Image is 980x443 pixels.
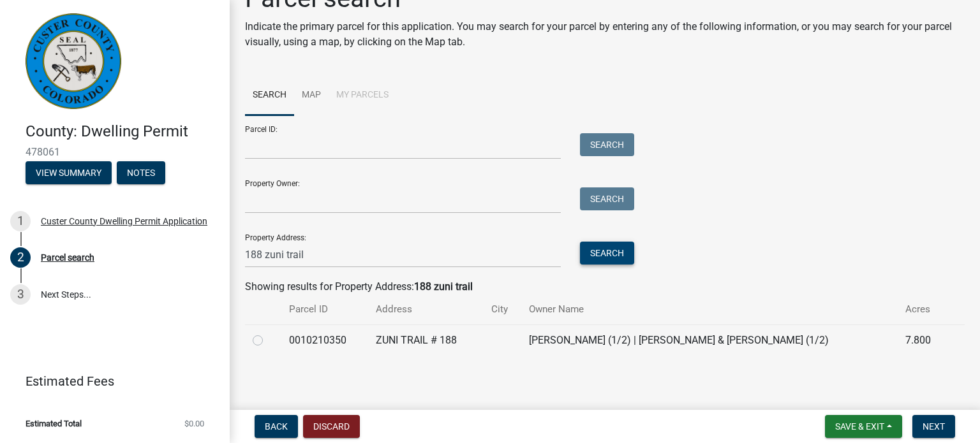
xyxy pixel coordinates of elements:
button: Back [255,415,298,438]
div: 1 [10,211,31,231]
button: Search [580,133,634,156]
div: Parcel search [41,253,94,262]
button: Notes [117,161,165,184]
td: ZUNI TRAIL # 188 [368,324,483,356]
th: Parcel ID [281,294,368,324]
button: Save & Exit [825,415,902,438]
th: Address [368,294,483,324]
span: Estimated Total [26,419,82,428]
td: 0010210350 [281,324,368,356]
button: Search [580,187,634,210]
button: View Summary [26,161,112,184]
th: City [484,294,522,324]
div: Showing results for Property Address: [245,279,965,294]
a: Estimated Fees [10,368,209,394]
p: Indicate the primary parcel for this application. You may search for your parcel by entering any ... [245,19,965,50]
h4: County: Dwelling Permit [26,122,219,141]
div: 3 [10,284,31,305]
span: $0.00 [184,419,204,428]
td: 7.800 [898,324,946,356]
div: 2 [10,247,31,268]
button: Discard [303,415,360,438]
span: Next [923,421,945,432]
a: Search [245,75,294,116]
img: Custer County, Colorado [26,13,121,109]
td: [PERSON_NAME] (1/2) | [PERSON_NAME] & [PERSON_NAME] (1/2) [521,324,898,356]
span: 478061 [26,146,204,158]
th: Owner Name [521,294,898,324]
th: Acres [898,294,946,324]
div: Custer County Dwelling Permit Application [41,217,207,226]
span: Save & Exit [835,421,884,432]
span: Back [265,421,288,432]
strong: 188 zuni trail [414,280,473,293]
a: Map [294,75,329,116]
wm-modal-confirm: Summary [26,168,112,178]
wm-modal-confirm: Notes [117,168,165,178]
button: Search [580,242,634,265]
button: Next [912,415,955,438]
